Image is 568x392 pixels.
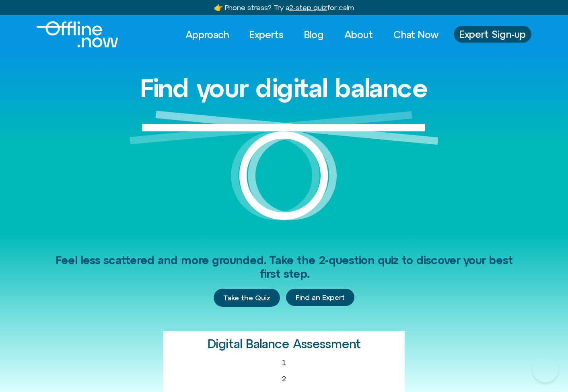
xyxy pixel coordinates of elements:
iframe: Botpress [533,357,558,382]
a: Chat Now [386,26,446,43]
span: Take the Quiz [223,293,270,302]
nav: Menu [178,26,446,43]
div: Find an Expert [286,289,354,307]
span: Expert Sign-up [459,29,526,39]
img: Graphic of a white circle with a white line balancing on top to represent balance. [130,111,438,233]
a: 👉 Phone stress? Try a2-step quizfor calm [214,3,354,12]
a: Experts [242,26,291,43]
div: 1 [170,359,398,367]
div: Logo [37,21,105,47]
a: About [337,26,380,43]
a: Take the Quiz [214,289,280,307]
span: Feel less scattered and more grounded. Take the 2-question quiz to discover your best first step. [56,254,513,280]
div: 2 [170,375,398,383]
a: Expert Sign-up [454,26,531,43]
img: Offline.Now logo in white. Text of the words offline.now with a line going through the "O" [37,21,118,47]
a: Find an Expert [286,289,354,306]
a: Blog [297,26,331,43]
h2: Digital Balance Assessment [208,337,361,351]
h1: Find your digital balance [140,74,428,102]
u: 2-step quiz [289,3,327,12]
a: Approach [178,26,236,43]
span: Find an Expert [296,293,345,302]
